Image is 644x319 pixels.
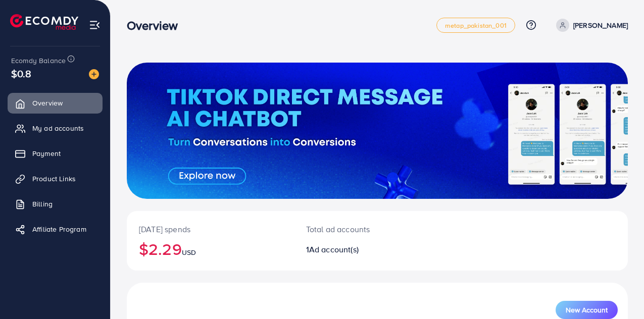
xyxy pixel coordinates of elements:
span: Affiliate Program [32,224,86,234]
p: [DATE] spends [139,223,282,235]
span: Ecomdy Balance [11,56,66,66]
a: Product Links [8,169,103,189]
span: Overview [32,98,63,108]
h3: Overview [127,18,186,33]
a: Billing [8,194,103,214]
p: [PERSON_NAME] [573,19,628,31]
img: logo [10,14,78,30]
a: metap_pakistan_001 [436,18,515,33]
img: image [89,69,99,79]
a: Affiliate Program [8,219,103,239]
span: Billing [32,199,53,209]
span: My ad accounts [32,123,84,133]
p: Total ad accounts [306,223,407,235]
button: New Account [556,301,618,319]
img: menu [89,19,101,31]
h2: $2.29 [139,239,282,258]
h2: 1 [306,245,407,254]
span: New Account [566,306,608,313]
span: metap_pakistan_001 [445,22,507,29]
span: Product Links [32,174,76,184]
span: $0.8 [11,66,32,81]
span: Ad account(s) [309,244,359,255]
a: Overview [8,93,103,113]
a: Payment [8,143,103,164]
a: [PERSON_NAME] [552,19,628,32]
span: USD [182,247,196,257]
a: My ad accounts [8,118,103,138]
span: Payment [32,148,61,158]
